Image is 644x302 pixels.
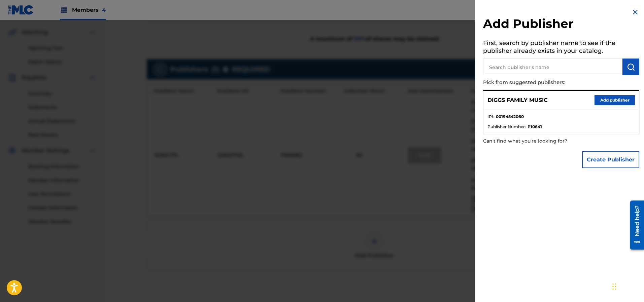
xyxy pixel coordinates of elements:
[483,59,622,75] input: Search publisher's name
[612,276,616,297] div: Drag
[496,114,524,120] strong: 00194542060
[483,75,601,90] p: Pick from suggested publishers:
[625,198,644,252] iframe: Resource Center
[487,96,548,104] p: DIGGS FAMILY MUSIC
[72,6,106,14] span: Members
[60,6,68,14] img: Top Rightsholders
[627,63,635,71] img: Search Works
[582,151,639,168] button: Create Publisher
[487,124,526,130] span: Publisher Number :
[8,5,34,15] img: MLC Logo
[595,95,635,105] button: Add publisher
[102,7,106,13] span: 4
[483,16,639,33] h2: Add Publisher
[483,37,639,59] h5: First, search by publisher name to see if the publisher already exists in your catalog.
[528,124,542,130] strong: P10641
[487,114,494,120] span: IPI :
[610,270,644,302] iframe: Chat Widget
[483,134,601,148] p: Can't find what you're looking for?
